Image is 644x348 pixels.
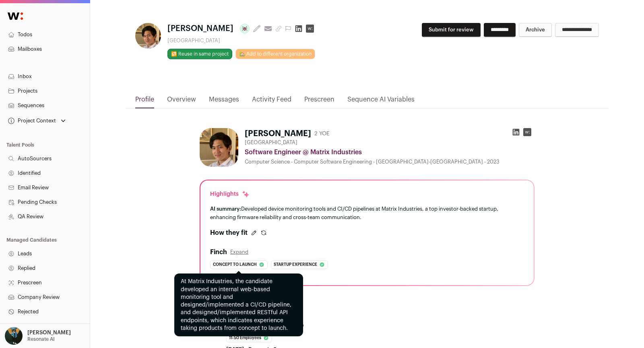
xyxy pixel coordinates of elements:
[235,49,315,59] a: 🏡 Add to different organization
[210,228,248,238] h2: How they fit
[3,8,27,24] img: Wellfound
[167,49,232,59] button: 🔂 Reuse in same project
[226,333,272,342] li: 11-50 employees
[5,327,23,345] img: 12031951-medium_jpg
[210,205,524,222] div: Developed device monitoring tools and CI/CD pipelines at Matrix Industries, a top investor-backed...
[167,95,196,108] a: Overview
[135,23,161,49] img: 02e4db0a58f2bd06daaeff4c27be24e3b73653a199761e294faeb93cc61214f6
[274,261,317,269] span: Startup experience
[347,95,415,108] a: Sequence AI Variables
[174,273,303,336] div: At Matrix Industries, the candidate developed an internal web-based monitoring tool and designed/...
[27,329,71,336] p: [PERSON_NAME]
[314,130,330,138] div: 2 YOE
[422,23,481,37] button: Submit for review
[167,23,233,34] span: [PERSON_NAME]
[304,95,334,108] a: Prescreen
[209,95,239,108] a: Messages
[252,95,291,108] a: Activity Feed
[245,147,535,157] div: Software Engineer @ Matrix Industries
[27,336,55,342] p: Resonate AI
[230,249,248,255] button: Expand
[519,23,552,37] button: Archive
[210,206,241,211] span: AI summary:
[6,115,67,126] button: Open dropdown
[167,37,317,44] div: [GEOGRAPHIC_DATA]
[245,128,311,139] h1: [PERSON_NAME]
[200,299,535,305] h2: Experience
[6,118,56,124] div: Project Context
[245,159,535,165] div: Computer Science - Computer Software Engineering - [GEOGRAPHIC_DATA]-[GEOGRAPHIC_DATA] - 2023
[210,190,250,198] div: Highlights
[213,261,257,269] span: Concept to launch
[245,139,297,146] span: [GEOGRAPHIC_DATA]
[135,95,154,108] a: Profile
[200,128,238,167] img: 02e4db0a58f2bd06daaeff4c27be24e3b73653a199761e294faeb93cc61214f6
[3,327,72,345] button: Open dropdown
[210,247,227,257] h2: Finch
